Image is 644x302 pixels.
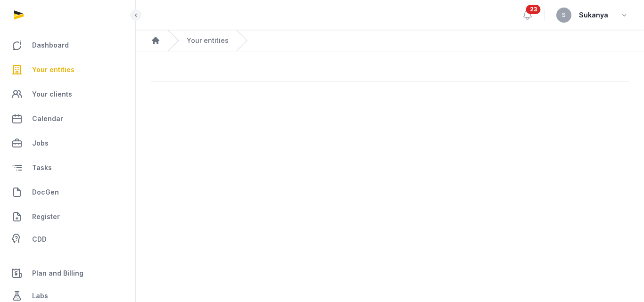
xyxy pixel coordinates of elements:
a: Tasks [8,156,128,179]
a: Your entities [187,36,229,45]
span: DocGen [32,187,59,198]
a: Your entities [8,58,128,81]
span: Labs [32,290,48,302]
span: CDD [32,234,47,245]
a: Plan and Billing [8,262,128,285]
span: 23 [526,5,541,14]
span: S [562,12,566,18]
a: Dashboard [8,34,128,57]
span: Register [32,211,60,222]
a: Register [8,205,128,228]
a: Calendar [8,107,128,130]
span: Your entities [32,64,74,75]
a: Your clients [8,83,128,106]
nav: Breadcrumb [136,30,644,51]
span: Plan and Billing [32,268,83,279]
a: Jobs [8,132,128,155]
span: Dashboard [32,40,69,51]
a: DocGen [8,181,128,204]
button: S [556,8,571,23]
span: Jobs [32,138,49,149]
span: Sukanya [579,9,608,21]
a: CDD [8,230,128,249]
span: Your clients [32,89,72,100]
span: Calendar [32,113,63,124]
span: Tasks [32,162,52,173]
